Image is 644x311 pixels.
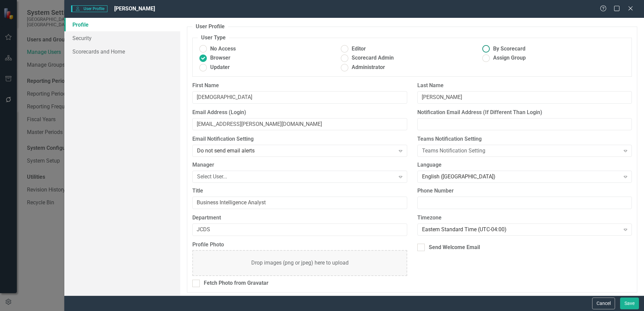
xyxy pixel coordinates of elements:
span: Updater [210,64,230,71]
a: Security [64,31,180,45]
span: No Access [210,45,236,53]
label: Profile Photo [192,241,407,249]
span: By Scorecard [493,45,525,53]
a: Scorecards and Home [64,45,180,58]
button: Save [620,298,639,309]
div: Send Welcome Email [429,244,480,251]
label: Language [417,161,632,169]
label: Teams Notification Setting [417,135,632,143]
legend: User Profile [192,23,228,31]
div: Drop images (png or jpeg) here to upload [251,259,349,267]
label: Title [192,187,407,195]
label: Last Name [417,82,632,90]
label: Email Notification Setting [192,135,407,143]
label: Email Address (Login) [192,109,407,116]
div: Select User... [197,173,395,181]
a: Profile [64,18,180,31]
span: Scorecard Admin [352,54,394,62]
span: User Profile [71,5,107,12]
div: Fetch Photo from Gravatar [204,279,268,287]
span: [PERSON_NAME] [114,5,155,12]
label: Phone Number [417,187,632,195]
legend: User Type [198,34,229,42]
span: Editor [352,45,366,53]
label: First Name [192,82,407,90]
button: Cancel [592,298,615,309]
div: Do not send email alerts [197,147,395,155]
div: Teams Notification Setting [422,147,620,155]
label: Notification Email Address (If Different Than Login) [417,109,632,116]
div: English ([GEOGRAPHIC_DATA]) [422,173,620,181]
div: Eastern Standard Time (UTC-04:00) [422,226,620,233]
span: Assign Group [493,54,526,62]
label: Manager [192,161,407,169]
label: Department [192,214,407,222]
span: Browser [210,54,230,62]
span: Administrator [352,64,385,71]
label: Timezone [417,214,632,222]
